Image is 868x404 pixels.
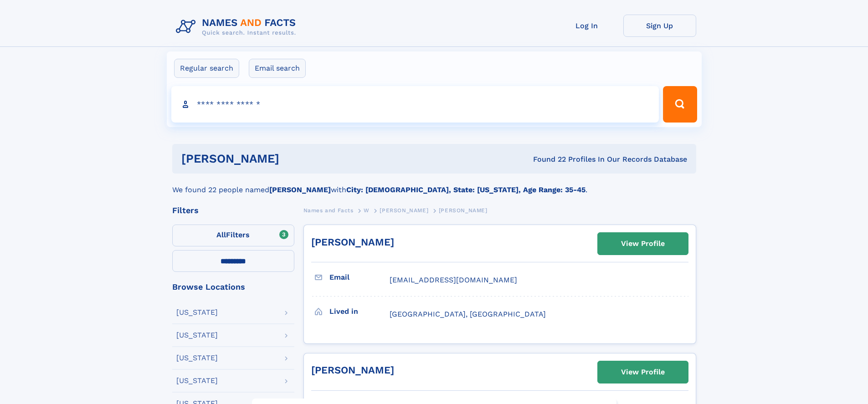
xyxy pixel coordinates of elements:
[364,205,370,216] a: W
[329,304,390,319] h3: Lived in
[311,364,394,376] a: [PERSON_NAME]
[176,377,218,384] div: [US_STATE]
[621,362,665,383] div: View Profile
[406,154,687,164] div: Found 22 Profiles In Our Records Database
[346,185,586,194] b: City: [DEMOGRAPHIC_DATA], State: [US_STATE], Age Range: 35-45
[364,207,370,214] span: W
[390,310,546,318] span: [GEOGRAPHIC_DATA], [GEOGRAPHIC_DATA]
[269,185,331,194] b: [PERSON_NAME]
[249,59,306,78] label: Email search
[181,153,406,164] h1: [PERSON_NAME]
[172,225,294,246] label: Filters
[550,15,623,37] a: Log In
[172,15,303,39] img: Logo Names and Facts
[380,207,428,214] span: [PERSON_NAME]
[216,230,226,239] span: All
[439,207,488,214] span: [PERSON_NAME]
[172,174,696,195] div: We found 22 people named with .
[174,59,239,78] label: Regular search
[623,15,696,37] a: Sign Up
[303,205,354,216] a: Names and Facts
[176,354,218,362] div: [US_STATE]
[329,270,390,285] h3: Email
[598,233,688,255] a: View Profile
[176,309,218,316] div: [US_STATE]
[390,276,517,284] span: [EMAIL_ADDRESS][DOMAIN_NAME]
[311,236,394,248] a: [PERSON_NAME]
[380,205,428,216] a: [PERSON_NAME]
[176,332,218,339] div: [US_STATE]
[172,283,294,291] div: Browse Locations
[621,233,665,254] div: View Profile
[663,86,697,123] button: Search Button
[172,206,294,215] div: Filters
[171,86,659,123] input: search input
[598,361,688,383] a: View Profile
